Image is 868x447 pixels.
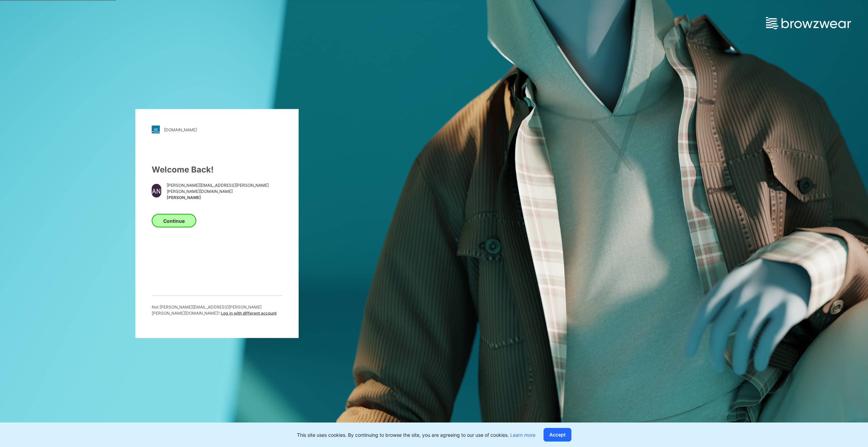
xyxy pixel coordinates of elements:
a: [DOMAIN_NAME] [152,126,282,134]
button: Continue [152,214,196,228]
span: Log in with different account [221,311,277,316]
img: browzwear-logo.e42bd6dac1945053ebaf764b6aa21510.svg [766,17,851,29]
span: [PERSON_NAME][EMAIL_ADDRESS][PERSON_NAME][PERSON_NAME][DOMAIN_NAME] [167,182,282,194]
button: Accept [544,428,571,442]
div: AN [152,184,161,198]
div: Welcome Back! [152,164,282,176]
p: This site uses cookies. By continuing to browse the site, you are agreeing to our use of cookies. [297,431,535,438]
img: stylezone-logo.562084cfcfab977791bfbf7441f1a819.svg [152,126,160,134]
p: Not [PERSON_NAME][EMAIL_ADDRESS][PERSON_NAME][PERSON_NAME][DOMAIN_NAME] ? [152,304,282,316]
span: [PERSON_NAME] [167,194,282,200]
a: Learn more [510,432,535,438]
div: [DOMAIN_NAME] [164,127,197,132]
